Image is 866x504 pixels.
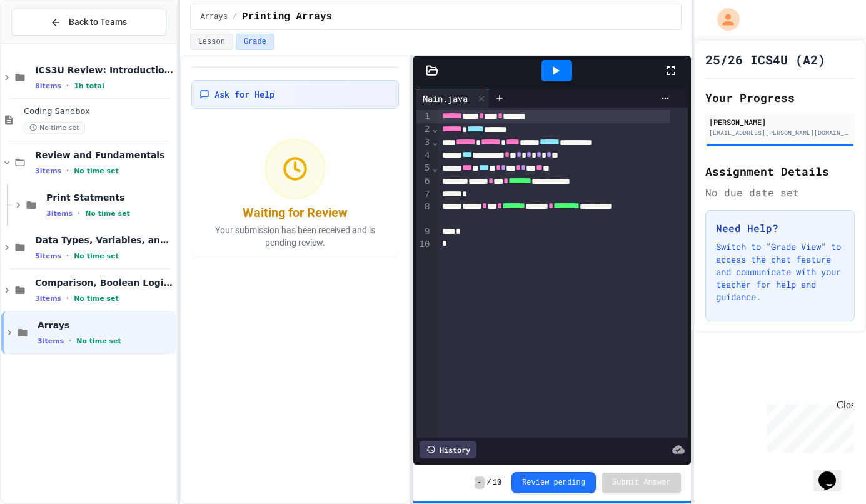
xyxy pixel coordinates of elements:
[416,188,432,201] div: 7
[35,234,174,246] span: Data Types, Variables, and Math
[69,16,127,29] span: Back to Teams
[709,128,851,138] div: [EMAIL_ADDRESS][PERSON_NAME][DOMAIN_NAME]
[214,88,274,101] span: Ask for Help
[38,320,174,331] span: Arrays
[78,208,80,218] span: •
[24,106,174,117] span: Coding Sandbox
[705,185,855,200] div: No due date set
[5,5,86,79] div: Chat with us now!Close
[46,192,174,203] span: Print Statments
[431,137,438,147] span: Fold line
[487,478,491,488] span: /
[74,167,119,175] span: No time set
[66,166,69,176] span: •
[705,163,855,180] h2: Assignment Details
[511,472,596,493] button: Review pending
[233,12,237,22] span: /
[475,476,484,489] span: -
[243,204,348,221] div: Waiting for Review
[762,400,853,453] iframe: chat widget
[431,124,438,134] span: Fold line
[813,454,853,491] iframe: chat widget
[431,163,438,173] span: Fold line
[416,149,432,163] div: 4
[236,34,274,50] button: Grade
[76,337,121,345] span: No time set
[716,241,844,303] p: Switch to "Grade View" to access the chat feature and communicate with your teacher for help and ...
[416,238,432,251] div: 10
[709,116,851,128] div: [PERSON_NAME]
[66,251,69,261] span: •
[35,252,61,260] span: 5 items
[74,252,119,260] span: No time set
[704,5,743,34] div: My Account
[612,478,671,488] span: Submit Answer
[705,51,825,68] h1: 25/26 ICS4U (A2)
[199,224,391,249] p: Your submission has been received and is pending review.
[716,221,844,236] h3: Need Help?
[35,64,174,76] span: ICS3U Review: Introduction to Java
[416,175,432,188] div: 6
[201,12,228,22] span: Arrays
[493,478,501,488] span: 10
[416,123,432,136] div: 2
[416,162,432,175] div: 5
[242,9,332,24] span: Printing Arrays
[66,293,69,303] span: •
[416,201,432,226] div: 8
[35,149,174,161] span: Review and Fundamentals
[74,82,104,90] span: 1h total
[602,473,681,493] button: Submit Answer
[416,226,432,238] div: 9
[416,136,432,149] div: 3
[74,295,119,303] span: No time set
[416,89,490,108] div: Main.java
[35,295,61,303] span: 3 items
[66,81,69,91] span: •
[69,336,71,346] span: •
[38,337,64,345] span: 3 items
[705,89,855,106] h2: Your Progress
[24,122,85,134] span: No time set
[420,441,476,458] div: History
[35,277,174,288] span: Comparison, Boolean Logic, If-Statements
[190,34,233,50] button: Lesson
[85,209,130,218] span: No time set
[416,110,432,123] div: 1
[11,9,166,36] button: Back to Teams
[35,167,61,175] span: 3 items
[416,92,474,105] div: Main.java
[35,82,61,90] span: 8 items
[46,209,73,218] span: 3 items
